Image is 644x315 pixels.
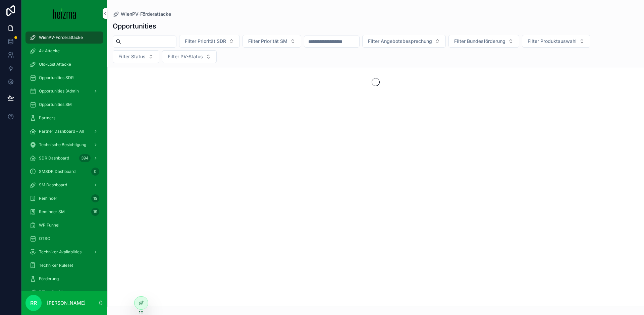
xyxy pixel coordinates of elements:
[39,276,59,281] span: Förderung
[25,99,103,111] a: Opportunities SM
[53,8,76,19] img: App logo
[454,38,505,45] span: Filter Bundesförderung
[25,192,103,204] a: Reminder19
[39,62,71,67] span: Old-Lost Attacke
[39,209,65,214] span: Reminder SM
[25,72,103,84] a: Opportunities SDR
[113,50,159,63] button: Select Button
[39,236,50,241] span: OTSO
[39,169,75,174] span: SMSDR Dashboard
[39,182,67,188] span: SM Dashboard
[25,166,103,178] a: SMSDR Dashboard0
[25,152,103,164] a: SDR Dashboard394
[179,35,240,48] button: Select Button
[39,249,82,255] span: Techniker Availabilties
[25,206,103,218] a: Reminder SM19
[39,35,83,40] span: WienPV-Förderattacke
[113,21,156,31] h1: Opportunities
[25,58,103,70] a: Old-Lost Attacke
[39,88,79,94] span: Opportunities (Admin
[25,246,103,258] a: Techniker Availabilties
[21,27,107,291] div: scrollable content
[39,196,57,201] span: Reminder
[39,75,74,80] span: Opportunities SDR
[30,299,37,307] span: RR
[79,154,91,162] div: 394
[121,11,171,17] span: WienPV-Förderattacke
[25,85,103,97] a: Opportunities (Admin
[91,208,99,216] div: 19
[25,139,103,151] a: Technische Besichtigung
[25,259,103,271] a: Techniker Ruleset
[185,38,226,45] span: Filter Priorität SDR
[162,50,217,63] button: Select Button
[25,273,103,285] a: Förderung
[448,35,519,48] button: Select Button
[113,11,171,17] a: WienPV-Förderattacke
[39,290,63,295] span: DiBA v2 - All
[522,35,590,48] button: Select Button
[91,168,99,176] div: 0
[248,38,287,45] span: Filter Priorität SM
[39,155,69,161] span: SDR Dashboard
[362,35,446,48] button: Select Button
[39,115,55,121] span: Partners
[243,35,301,48] button: Select Button
[25,31,103,44] a: WienPV-Förderattacke
[25,233,103,245] a: OTSO
[91,194,99,202] div: 19
[39,102,72,107] span: Opportunities SM
[39,48,60,54] span: 4k Attacke
[25,286,103,298] a: DiBA v2 - All
[47,300,86,306] p: [PERSON_NAME]
[25,125,103,137] a: Partner Dashboard - All
[39,129,84,134] span: Partner Dashboard - All
[25,179,103,191] a: SM Dashboard
[39,223,59,228] span: WP Funnel
[25,45,103,57] a: 4k Attacke
[118,53,146,60] span: Filter Status
[25,112,103,124] a: Partners
[368,38,432,45] span: Filter Angebotsbesprechung
[25,219,103,231] a: WP Funnel
[39,142,86,147] span: Technische Besichtigung
[528,38,577,45] span: Filter Produktauswahl
[168,53,203,60] span: Filter PV-Status
[39,263,73,268] span: Techniker Ruleset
